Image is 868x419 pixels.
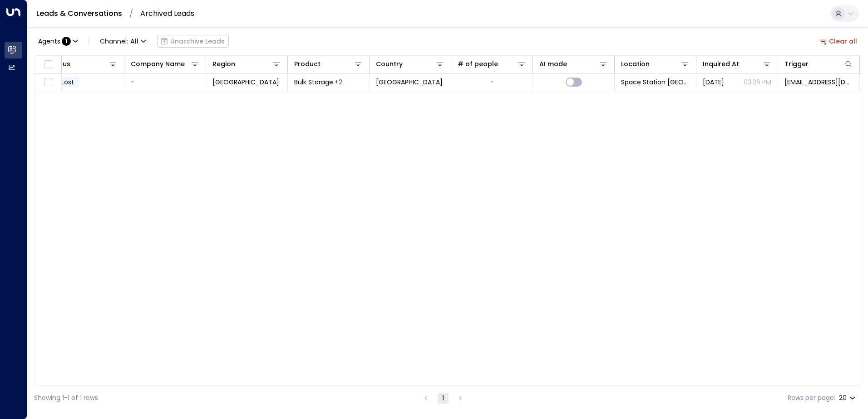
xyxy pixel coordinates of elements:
[124,73,206,91] td: -
[36,8,122,19] a: Leads & Conversations
[539,58,567,69] div: AI mode
[703,58,771,69] div: Inquired At
[703,58,739,69] div: Inquired At
[438,393,449,404] button: page 1
[131,58,199,69] div: Company Name
[212,58,235,69] div: Region
[96,35,150,48] button: Channel:All
[784,78,853,87] span: leads@space-station.co.uk
[140,8,194,19] a: Archived Leads
[420,392,466,404] nav: pagination navigation
[62,37,71,46] span: 1
[784,58,853,69] div: Trigger
[458,58,498,69] div: # of people
[294,78,333,87] span: Bulk Storage
[294,58,321,69] div: Product
[212,58,281,69] div: Region
[49,58,118,69] div: Status
[788,393,835,403] label: Rows per page:
[703,78,724,87] span: May 13, 2025
[335,78,342,87] div: Container Storage,Self Storage
[376,78,443,87] span: United Kingdom
[131,58,185,69] div: Company Name
[96,35,150,48] span: Channel:
[621,58,690,69] div: Location
[376,58,444,69] div: Country
[61,78,74,87] span: Lost
[490,78,494,87] div: -
[376,58,403,69] div: Country
[816,35,861,48] button: Clear all
[34,35,81,48] button: Agents:1
[839,391,858,404] div: 20
[130,38,138,45] span: All
[34,393,98,403] div: Showing 1-1 of 1 rows
[744,78,771,87] p: 03:26 PM
[539,58,608,69] div: AI mode
[42,59,54,70] span: Toggle select all
[212,78,279,87] span: Birmingham
[784,58,809,69] div: Trigger
[38,37,71,46] div: :
[621,58,650,69] div: Location
[621,78,690,87] span: Space Station Garretts Green
[294,58,363,69] div: Product
[38,38,60,44] span: Agents
[42,77,54,88] span: Toggle select row
[129,10,133,18] li: /
[458,58,526,69] div: # of people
